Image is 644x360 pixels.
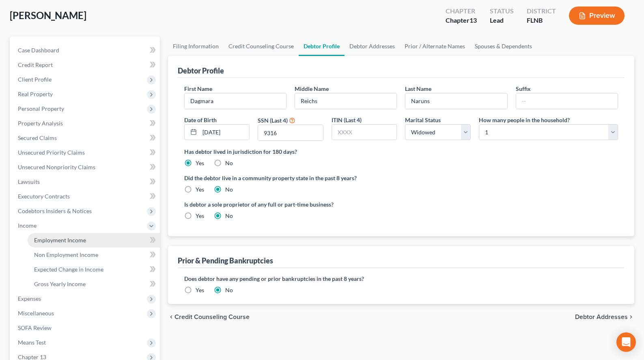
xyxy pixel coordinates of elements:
span: Miscellaneous [18,310,54,317]
label: No [225,286,233,294]
span: Credit Counseling Course [174,314,250,320]
span: Unsecured Priority Claims [18,149,85,156]
label: Marital Status [405,116,441,124]
span: Executory Contracts [18,193,70,200]
a: SOFA Review [11,321,160,335]
span: Unsecured Nonpriority Claims [18,164,95,170]
label: Has debtor lived in jurisdiction for 180 days? [184,147,618,156]
a: Property Analysis [11,116,160,131]
label: Middle Name [295,84,329,93]
div: Open Intercom Messenger [616,332,636,352]
a: Secured Claims [11,131,160,145]
label: ITIN (Last 4) [332,116,362,124]
input: MM/DD/YYYY [200,125,250,140]
a: Unsecured Nonpriority Claims [11,160,160,175]
label: Yes [196,159,204,167]
label: Yes [196,286,204,294]
span: Credit Report [18,61,53,68]
div: Lead [490,16,514,25]
label: Is debtor a sole proprietor of any full or part-time business? [184,200,397,209]
label: Yes [196,185,204,194]
button: Debtor Addresses chevron_right [575,314,634,320]
a: Unsecured Priority Claims [11,145,160,160]
label: No [225,212,233,220]
div: Debtor Profile [178,66,224,75]
label: Yes [196,212,204,220]
a: Credit Counseling Course [224,37,299,56]
span: Non Employment Income [34,251,98,258]
label: Last Name [405,84,431,93]
span: Client Profile [18,76,52,83]
span: Gross Yearly Income [34,280,86,287]
label: No [225,159,233,167]
label: Does debtor have any pending or prior bankruptcies in the past 8 years? [184,274,618,283]
a: Lawsuits [11,175,160,189]
a: Spouses & Dependents [470,37,537,56]
a: Filing Information [168,37,224,56]
span: Employment Income [34,237,86,244]
span: Case Dashboard [18,47,59,54]
span: [PERSON_NAME] [10,9,86,21]
div: Chapter [446,6,477,16]
span: Income [18,222,37,229]
div: Status [490,6,514,16]
input: -- [185,93,286,109]
div: Chapter [446,16,477,25]
div: District [527,6,556,16]
span: Expected Change in Income [34,266,103,273]
label: Date of Birth [184,116,217,124]
span: 13 [470,16,477,24]
label: Did the debtor live in a community property state in the past 8 years? [184,174,618,182]
a: Debtor Profile [299,37,345,56]
span: Debtor Addresses [575,314,628,320]
a: Employment Income [28,233,160,248]
span: Means Test [18,339,46,346]
div: FLNB [527,16,556,25]
input: XXXX [258,125,323,140]
a: Non Employment Income [28,248,160,262]
a: Prior / Alternate Names [400,37,470,56]
span: Personal Property [18,105,64,112]
span: Expenses [18,295,41,302]
input: -- [516,93,618,109]
a: Expected Change in Income [28,262,160,277]
a: Gross Yearly Income [28,277,160,291]
label: First Name [184,84,212,93]
label: How many people in the household? [479,116,570,124]
a: Executory Contracts [11,189,160,204]
span: Codebtors Insiders & Notices [18,207,92,214]
span: SOFA Review [18,324,52,331]
div: Prior & Pending Bankruptcies [178,256,273,265]
button: chevron_left Credit Counseling Course [168,314,250,320]
a: Credit Report [11,58,160,72]
i: chevron_left [168,314,174,320]
span: Real Property [18,91,53,97]
input: -- [405,93,507,109]
button: Preview [569,6,625,25]
span: Property Analysis [18,120,63,127]
input: M.I [295,93,396,109]
a: Case Dashboard [11,43,160,58]
a: Debtor Addresses [345,37,400,56]
label: Suffix [516,84,531,93]
input: XXXX [332,125,397,140]
label: No [225,185,233,194]
span: Secured Claims [18,134,57,141]
label: SSN (Last 4) [258,116,288,125]
span: Lawsuits [18,178,40,185]
i: chevron_right [628,314,634,320]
